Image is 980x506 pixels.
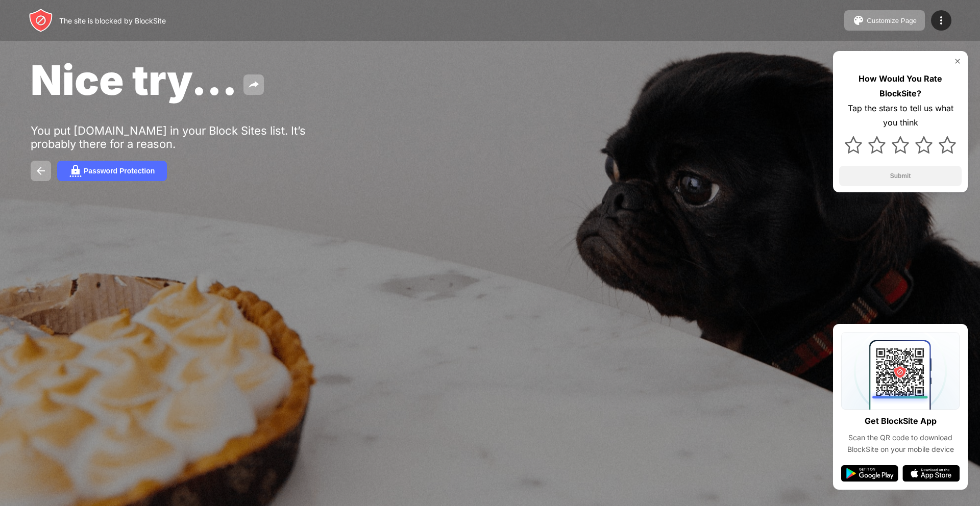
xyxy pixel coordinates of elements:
img: rate-us-close.svg [953,57,962,65]
div: The site is blocked by BlockSite [59,16,166,25]
img: back.svg [35,165,47,177]
img: star.svg [845,136,862,154]
div: How Would You Rate BlockSite? [839,71,962,101]
button: Customize Page [844,10,925,31]
button: Submit [839,166,962,186]
img: star.svg [868,136,886,154]
div: Customize Page [867,17,917,24]
img: pallet.svg [852,14,865,27]
div: You put [DOMAIN_NAME] in your Block Sites list. It’s probably there for a reason. [31,124,346,150]
div: Tap the stars to tell us what you think [839,101,962,131]
img: google-play.svg [841,465,898,482]
img: password.svg [69,165,82,177]
img: qrcode.svg [841,332,960,410]
img: app-store.svg [902,465,960,482]
div: Password Protection [84,167,155,175]
span: Nice try... [31,55,237,105]
img: share.svg [248,79,260,91]
img: header-logo.svg [29,8,53,33]
img: star.svg [939,136,956,154]
div: Scan the QR code to download BlockSite on your mobile device [841,432,960,455]
div: Get BlockSite App [865,414,937,428]
button: Password Protection [57,161,167,181]
img: star.svg [915,136,933,154]
img: star.svg [892,136,909,154]
img: menu-icon.svg [935,14,947,27]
